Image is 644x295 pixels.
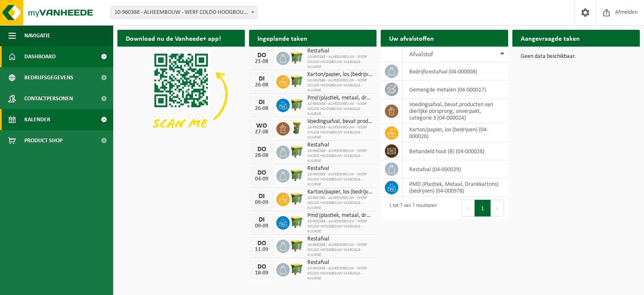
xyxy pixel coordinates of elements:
[307,48,372,55] span: Restafval
[307,55,372,70] span: 10-960388 - ALHEEMBOUW - WERF COLDO HOOGBOUW WAB2624 - KUURNE
[290,121,304,135] img: WB-0060-HPE-GN-50
[253,59,270,65] div: 21-08
[111,6,257,19] span: 10-960388 - ALHEEMBOUW - WERF COLDO HOOGBOUW WAB2624 - KUURNE - KUURNE
[253,76,270,82] div: DI
[290,215,304,229] img: WB-1100-HPE-GN-50
[409,51,433,58] span: Afvalstof
[290,238,304,253] img: WB-1100-HPE-GN-50
[403,160,508,178] td: restafval (04-000029)
[307,236,372,243] span: Restafval
[253,193,270,200] div: DI
[403,81,508,99] td: gemengde metalen (04-000017)
[253,264,270,270] div: DO
[307,243,372,258] span: 10-960388 - ALHEEMBOUW - WERF COLDO HOOGBOUW WAB2624 - KUURNE
[307,165,372,172] span: Restafval
[512,30,588,46] h2: Aangevraagde taken
[290,144,304,159] img: WB-1100-HPE-GN-50
[403,63,508,81] td: bedrijfsrestafval (04-000008)
[253,223,270,229] div: 09-09
[253,153,270,159] div: 28-08
[290,191,304,206] img: WB-1100-HPE-GN-50
[307,142,372,149] span: Restafval
[307,219,372,234] span: 10-960388 - ALHEEMBOUW - WERF COLDO HOOGBOUW WAB2624 - KUURNE
[253,82,270,88] div: 26-08
[253,129,270,135] div: 27-08
[307,172,372,187] span: 10-960388 - ALHEEMBOUW - WERF COLDO HOOGBOUW WAB2624 - KUURNE
[253,217,270,223] div: DI
[307,118,372,125] span: Voedingsafval, bevat producten van dierlijke oorsprong, onverpakt, categorie 3
[403,178,508,197] td: PMD (Plastiek, Metaal, Drankkartons) (bedrijven) (04-000978)
[253,200,270,206] div: 09-09
[307,266,372,281] span: 10-960388 - ALHEEMBOUW - WERF COLDO HOOGBOUW WAB2624 - KUURNE
[24,88,73,109] span: Contactpersonen
[117,47,245,142] img: Download de VHEPlus App
[403,99,508,124] td: voedingsafval, bevat producten van dierlijke oorsprong, onverpakt, categorie 3 (04-000024)
[307,259,372,266] span: Restafval
[307,102,372,117] span: 10-960388 - ALHEEMBOUW - WERF COLDO HOOGBOUW WAB2624 - KUURNE
[491,200,504,217] button: Next
[24,67,73,88] span: Bedrijfsgegevens
[111,7,257,18] span: 10-960388 - ALHEEMBOUW - WERF COLDO HOOGBOUW WAB2624 - KUURNE - KUURNE
[253,123,270,129] div: WO
[24,130,62,151] span: Product Shop
[249,30,316,46] h2: Ingeplande taken
[253,270,270,276] div: 18-09
[24,25,50,46] span: Navigatie
[381,30,442,46] h2: Uw afvalstoffen
[290,50,304,65] img: WB-1100-HPE-GN-50
[24,46,56,67] span: Dashboard
[307,71,372,78] span: Karton/papier, los (bedrijven)
[24,109,50,130] span: Kalender
[307,95,372,102] span: Pmd (plastiek, metaal, drankkartons) (bedrijven)
[307,196,372,211] span: 10-960388 - ALHEEMBOUW - WERF COLDO HOOGBOUW WAB2624 - KUURNE
[307,189,372,196] span: Karton/papier, los (bedrijven)
[290,97,304,112] img: WB-1100-HPE-GN-50
[385,199,437,217] div: 1 tot 7 van 7 resultaten
[253,106,270,112] div: 26-08
[253,176,270,182] div: 04-09
[461,200,475,217] button: Previous
[307,212,372,219] span: Pmd (plastiek, metaal, drankkartons) (bedrijven)
[253,146,270,153] div: DO
[290,74,304,88] img: WB-1100-HPE-GN-50
[521,54,631,60] p: Geen data beschikbaar.
[403,124,508,142] td: karton/papier, los (bedrijven) (04-000026)
[307,149,372,164] span: 10-960388 - ALHEEMBOUW - WERF COLDO HOOGBOUW WAB2624 - KUURNE
[253,240,270,247] div: DO
[253,52,270,59] div: DO
[290,262,304,276] img: WB-1100-HPE-GN-50
[403,142,508,160] td: behandeld hout (B) (04-000028)
[307,125,372,140] span: 10-960388 - ALHEEMBOUW - WERF COLDO HOOGBOUW WAB2624 - KUURNE
[307,78,372,93] span: 10-960388 - ALHEEMBOUW - WERF COLDO HOOGBOUW WAB2624 - KUURNE
[290,168,304,182] img: WB-1100-HPE-GN-50
[475,200,491,217] button: 1
[253,247,270,253] div: 11-09
[117,30,229,46] h2: Download nu de Vanheede+ app!
[253,170,270,176] div: DO
[253,99,270,106] div: DI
